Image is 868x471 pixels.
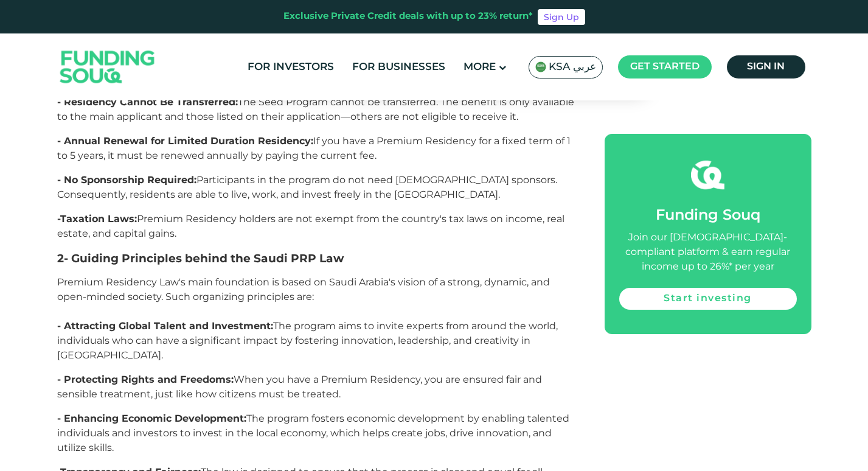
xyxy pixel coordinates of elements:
[57,251,344,265] strong: 2- Guiding Principles behind the Saudi PRP Law
[57,413,246,424] strong: - Enhancing Economic Development:
[656,209,760,223] span: Funding Souq
[57,413,569,453] span: The program fosters economic development by enabling talented individuals and investors to invest...
[619,288,797,310] a: Start investing
[57,213,564,239] span: Premium Residency holders are not exempt from the country's tax laws on income, real estate, and ...
[57,276,550,302] span: Premium Residency Law's main foundation is based on Saudi Arabia's vision of a strong, dynamic, a...
[57,374,234,385] strong: - Protecting Rights and Freedoms:
[535,61,546,72] img: SA Flag
[549,60,596,74] span: KSA عربي
[57,135,313,147] strong: - Annual Renewal for Limited Duration Residency:
[727,55,805,78] a: Sign in
[283,10,533,24] div: Exclusive Private Credit deals with up to 23% return*
[57,174,557,200] span: Participants in the program do not need [DEMOGRAPHIC_DATA] sponsors. Consequently, residents are ...
[691,158,724,192] img: fsicon
[630,62,700,71] span: Get started
[349,57,448,77] a: For Businesses
[57,320,558,361] span: The program aims to invite experts from around the world, individuals who can have a significant ...
[57,96,574,122] span: The Seed Program cannot be transferred. The benefit is only available to the main applicant and t...
[57,320,273,332] strong: - Attracting Global Talent and Investment:
[57,374,542,400] span: When you have a Premium Residency, you are ensured fair and sensible treatment, just like how cit...
[57,96,238,108] strong: - Residency Cannot Be Transferred:
[464,62,496,72] span: More
[619,231,797,274] div: Join our [DEMOGRAPHIC_DATA]-compliant platform & earn regular income up to 26%* per year
[747,62,785,71] span: Sign in
[538,9,585,25] a: Sign Up
[48,37,167,98] img: Logo
[57,135,571,161] span: If you have a Premium Residency for a fixed term of 1 to 5 years, it must be renewed annually by ...
[57,213,137,225] strong: -Taxation Laws:
[57,174,196,186] strong: - No Sponsorship Required:
[245,57,337,77] a: For Investors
